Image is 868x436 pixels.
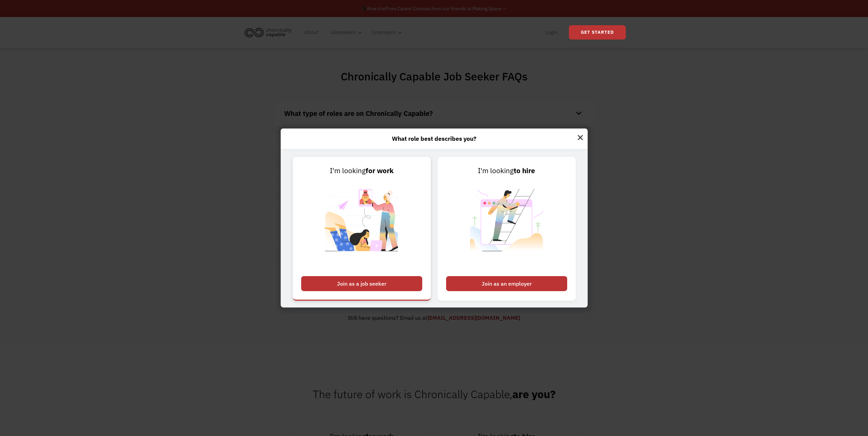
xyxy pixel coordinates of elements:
[446,165,567,176] div: I'm looking
[438,157,576,301] a: I'm lookingto hireJoin as an employer
[366,166,394,175] strong: for work
[446,276,567,291] div: Join as an employer
[330,28,356,36] div: Jobseekers
[242,25,294,40] img: Chronically Capable logo
[569,25,626,40] a: Get Started
[392,135,476,142] strong: What role best describes you?
[301,165,422,176] div: I'm looking
[326,21,364,43] div: Jobseekers
[293,157,431,301] a: I'm lookingfor workJoin as a job seeker
[372,28,396,36] div: Employers
[368,21,404,43] div: Employers
[541,21,562,43] a: Login
[319,176,404,273] img: Chronically Capable Personalized Job Matching
[242,25,297,40] a: home
[514,166,535,175] strong: to hire
[301,276,422,291] div: Join as a job seeker
[300,21,322,43] a: About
